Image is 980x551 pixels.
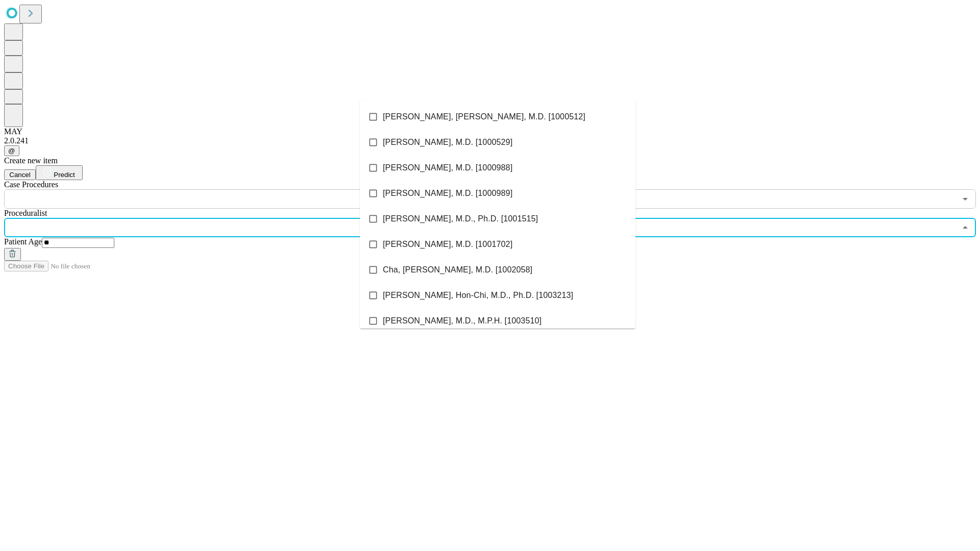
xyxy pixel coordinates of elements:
[4,156,58,165] span: Create new item
[383,238,512,251] span: [PERSON_NAME], M.D. [1001702]
[383,111,585,123] span: [PERSON_NAME], [PERSON_NAME], M.D. [1000512]
[4,237,42,246] span: Patient Age
[4,169,36,180] button: Cancel
[383,213,538,225] span: [PERSON_NAME], M.D., Ph.D. [1001515]
[383,289,573,302] span: [PERSON_NAME], Hon-Chi, M.D., Ph.D. [1003213]
[383,264,532,276] span: Cha, [PERSON_NAME], M.D. [1002058]
[4,136,976,145] div: 2.0.241
[54,171,75,179] span: Predict
[9,171,31,179] span: Cancel
[958,220,972,235] button: Close
[4,127,976,136] div: MAY
[958,192,972,206] button: Open
[4,145,19,156] button: @
[383,315,542,327] span: [PERSON_NAME], M.D., M.P.H. [1003510]
[8,147,15,155] span: @
[4,180,58,189] span: Scheduled Procedure
[383,187,512,199] span: [PERSON_NAME], M.D. [1000989]
[4,209,47,217] span: Proceduralist
[36,165,83,180] button: Predict
[383,136,512,148] span: [PERSON_NAME], M.D. [1000529]
[383,162,512,174] span: [PERSON_NAME], M.D. [1000988]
